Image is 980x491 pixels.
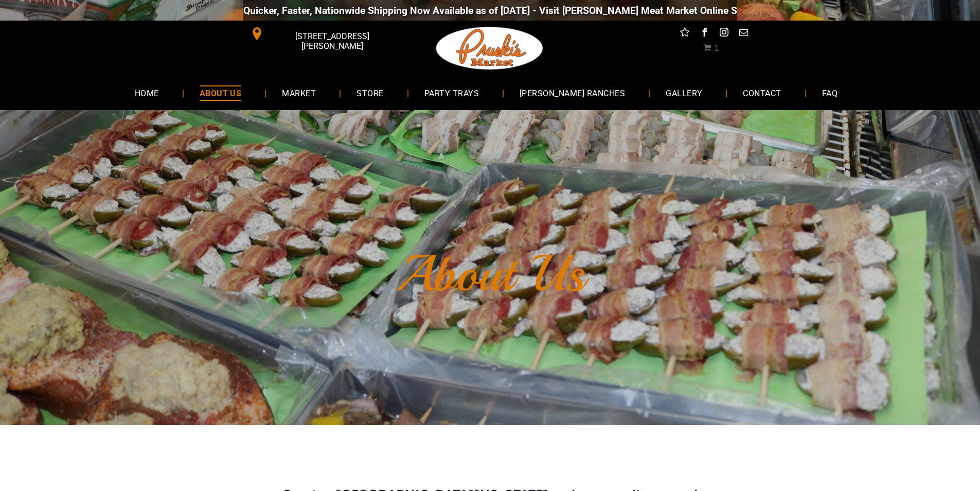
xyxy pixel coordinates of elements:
[341,79,399,107] a: STORE
[265,26,398,56] span: [STREET_ADDRESS][PERSON_NAME]
[243,26,401,42] a: [STREET_ADDRESS][PERSON_NAME]
[409,79,494,107] a: PARTY TRAYS
[119,79,174,107] a: HOME
[678,26,691,42] a: Social network
[807,79,853,107] a: FAQ
[396,242,585,306] font: About Us
[737,26,750,42] a: email
[727,79,796,107] a: CONTACT
[717,26,730,42] a: instagram
[504,79,640,107] a: [PERSON_NAME] RANCHES
[714,43,719,53] span: 1
[184,79,257,107] a: ABOUT US
[266,79,331,107] a: MARKET
[650,79,718,107] a: GALLERY
[698,26,711,42] a: facebook
[434,21,545,76] img: Pruski-s+Market+HQ+Logo2-1920w.png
